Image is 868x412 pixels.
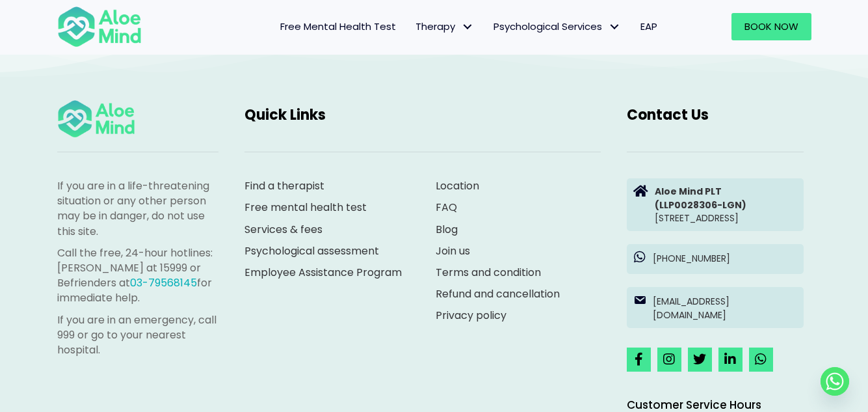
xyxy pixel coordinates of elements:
[655,199,746,212] strong: (LLP0028306-LGN)
[57,245,218,306] p: Call the free, 24-hour hotlines: [PERSON_NAME] at 15999 or Befrienders at for immediate help.
[653,295,797,322] p: [EMAIL_ADDRESS][DOMAIN_NAME]
[631,13,667,40] a: EAP
[280,20,396,33] span: Free Mental Health Test
[244,243,379,258] a: Psychological assessment
[653,252,797,265] p: [PHONE_NUMBER]
[436,286,560,301] a: Refund and cancellation
[744,20,798,33] span: Book Now
[605,18,624,36] span: Psychological Services: submenu
[436,265,541,280] a: Terms and condition
[493,20,621,33] span: Psychological Services
[436,308,506,323] a: Privacy policy
[458,18,477,36] span: Therapy: submenu
[627,105,709,125] span: Contact Us
[436,222,458,237] a: Blog
[57,178,218,239] p: If you are in a life-threatening situation or any other person may be in danger, do not use this ...
[627,178,804,231] a: Aloe Mind PLT(LLP0028306-LGN)[STREET_ADDRESS]
[406,13,484,40] a: TherapyTherapy: submenu
[415,20,474,33] span: Therapy
[244,222,322,237] a: Services & fees
[159,13,667,40] nav: Menu
[244,200,367,215] a: Free mental health test
[436,200,457,215] a: FAQ
[244,105,326,125] span: Quick Links
[57,5,142,48] img: Aloe mind Logo
[627,287,804,328] a: [EMAIL_ADDRESS][DOMAIN_NAME]
[436,243,470,258] a: Join us
[270,13,406,40] a: Free Mental Health Test
[640,20,657,33] span: EAP
[821,367,849,396] a: Whatsapp
[655,185,722,198] strong: Aloe Mind PLT
[436,178,479,193] a: Location
[244,178,324,193] a: Find a therapist
[244,265,402,280] a: Employee Assistance Program
[484,13,631,40] a: Psychological ServicesPsychological Services: submenu
[57,99,135,139] img: Aloe mind Logo
[731,13,811,40] a: Book Now
[57,312,218,358] p: If you are in an emergency, call 999 or go to your nearest hospital.
[130,275,197,290] a: 03-79568145
[627,244,804,274] a: [PHONE_NUMBER]
[655,185,797,225] p: [STREET_ADDRESS]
